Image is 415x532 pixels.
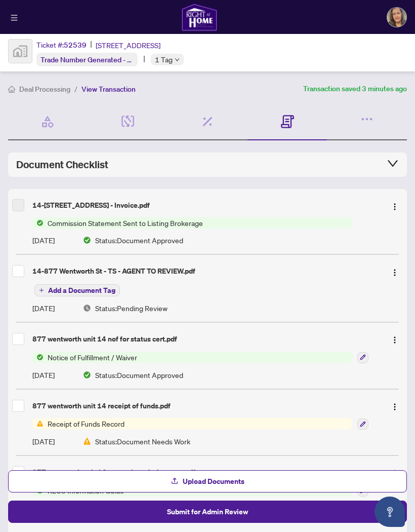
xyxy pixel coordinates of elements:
button: Open asap [375,497,405,527]
span: [DATE] [32,302,55,314]
img: Logo [391,203,399,211]
span: [STREET_ADDRESS] [96,40,160,51]
li: / [74,83,77,95]
button: Logo [387,464,403,480]
div: 877 wentworth unit 14 reco acknowledgement.pdf [32,467,379,478]
div: 877 wentworth unit 14 nof for status cert.pdf [32,333,379,345]
img: Document Status [83,437,91,445]
span: Receipt of Funds Record [44,418,129,429]
button: Logo [387,197,403,213]
span: plus [39,288,44,293]
span: [DATE] [32,436,55,447]
span: Status: Pending Review [95,302,168,314]
span: Status: Document Needs Work [95,436,190,447]
img: Logo [391,269,399,277]
span: 1 Tag [155,54,173,65]
img: Status Icon [32,217,44,229]
img: Status Icon [32,352,44,363]
span: Upload Documents [183,473,244,489]
span: Deal Processing [19,85,70,94]
span: Commission Statement Sent to Listing Brokerage [44,217,207,229]
img: Logo [391,469,399,477]
span: Trade Number Generated - Pending Information [40,55,191,64]
img: logo [181,3,218,31]
img: Document Status [83,371,91,379]
span: Document Checklist [16,158,108,172]
span: home [8,86,15,93]
div: 877 wentworth unit 14 receipt of funds.pdf [32,400,379,411]
img: Status Icon [32,418,44,429]
button: Logo [387,263,403,279]
span: collapsed [387,157,399,169]
span: Status: Document Approved [95,235,183,246]
button: Logo [387,398,403,414]
img: Profile Icon [387,8,406,27]
span: Notice of Fulfillment / Waiver [44,352,141,363]
span: View Transaction [81,85,136,94]
span: [DATE] [32,235,55,246]
img: Document Status [83,236,91,244]
article: Transaction saved 3 minutes ago [303,83,407,95]
div: Ticket #: [36,39,87,51]
div: 14-[STREET_ADDRESS] - Invoice.pdf [32,200,379,211]
button: Add a Document Tag [34,284,120,296]
img: Logo [391,336,399,344]
div: 14-877 Wentworth St - TS - AGENT TO REVIEW.pdf [32,265,379,277]
span: Submit for Admin Review [167,504,248,520]
img: Logo [391,403,399,411]
button: Logo [387,331,403,347]
button: Upload Documents [8,470,407,492]
button: Submit for Admin Review [8,501,407,523]
img: svg%3e [9,40,32,63]
span: 52539 [64,41,87,50]
span: down [175,57,180,62]
span: Add a Document Tag [48,287,115,294]
img: Document Status [83,304,91,312]
span: Status: Document Approved [95,369,183,381]
div: Document Checklist [16,158,399,172]
span: [DATE] [32,369,55,381]
span: menu [11,14,18,21]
